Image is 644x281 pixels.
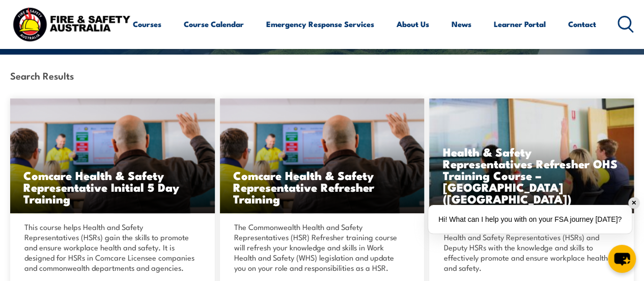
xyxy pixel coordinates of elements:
a: Emergency Response Services [266,12,374,36]
img: Comcare Health & Safety Representative Initial 5 Day TRAINING [220,98,425,213]
a: Course Calendar [184,12,244,36]
img: Health & Safety Representatives Initial OHS Training Course (VIC) [429,98,634,213]
a: Courses [133,12,161,36]
a: Health & Safety Representatives Refresher OHS Training Course – [GEOGRAPHIC_DATA] ([GEOGRAPHIC_DA... [429,98,634,213]
a: About Us [397,12,429,36]
strong: Search Results [10,68,74,82]
h3: Comcare Health & Safety Representative Refresher Training [233,169,411,205]
a: Contact [568,12,596,36]
a: Comcare Health & Safety Representative Refresher Training [220,98,425,213]
a: Learner Portal [494,12,546,36]
p: This Victoria-specific course is designed to provide Health and Safety Representatives (HSRs) and... [443,222,617,273]
p: The Commonwealth Health and Safety Representatives (HSR) Refresher training course will refresh y... [234,222,407,273]
h3: Health & Safety Representatives Refresher OHS Training Course – [GEOGRAPHIC_DATA] ([GEOGRAPHIC_DA... [442,146,621,205]
div: Hi! What can I help you with on your FSA journey [DATE]? [428,205,632,234]
button: chat-button [608,245,636,273]
div: ✕ [628,197,639,209]
p: This course helps Health and Safety Representatives (HSRs) gain the skills to promote and ensure ... [24,222,198,273]
h3: Comcare Health & Safety Representative Initial 5 Day Training [23,169,202,205]
a: News [452,12,471,36]
img: Comcare Health & Safety Representative Initial 5 Day TRAINING [10,98,215,213]
a: Comcare Health & Safety Representative Initial 5 Day Training [10,98,215,213]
